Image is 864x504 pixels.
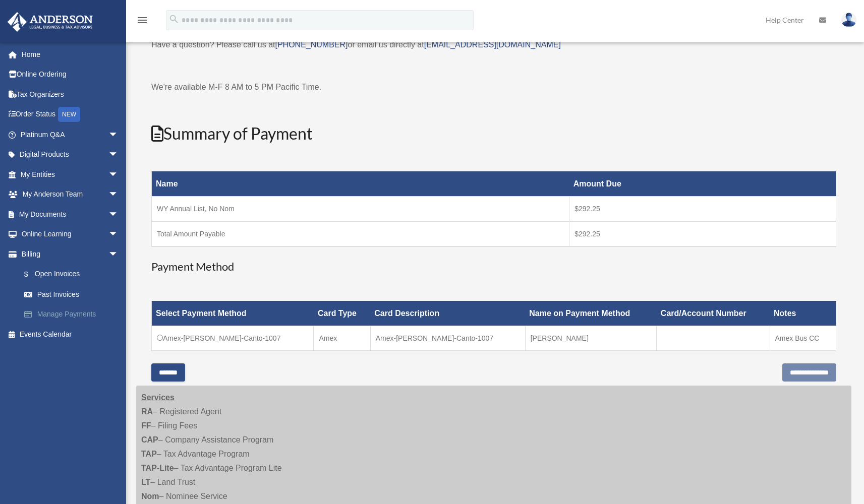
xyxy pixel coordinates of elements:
th: Card/Account Number [657,301,770,326]
a: $Open Invoices [14,264,129,285]
th: Select Payment Method [152,301,314,326]
span: arrow_drop_down [108,124,129,145]
i: search [168,14,180,25]
a: Billingarrow_drop_down [7,244,134,264]
td: $292.25 [569,221,836,246]
strong: LT [141,478,150,486]
span: arrow_drop_down [108,164,129,185]
a: [PHONE_NUMBER] [275,40,348,49]
span: arrow_drop_down [108,204,129,225]
a: Past Invoices [14,284,134,304]
td: $292.25 [569,196,836,221]
span: $ [30,268,35,281]
span: arrow_drop_down [108,145,129,165]
th: Name [152,171,569,196]
a: Platinum Q&Aarrow_drop_down [7,124,134,145]
strong: FF [141,421,151,430]
td: [PERSON_NAME] [525,326,657,351]
th: Amount Due [569,171,836,196]
span: arrow_drop_down [108,224,129,245]
a: Digital Productsarrow_drop_down [7,145,134,165]
i: menu [136,14,148,26]
img: Anderson Advisors Platinum Portal [5,12,96,32]
a: Manage Payments [14,304,134,325]
th: Name on Payment Method [525,301,657,326]
a: [EMAIL_ADDRESS][DOMAIN_NAME] [424,40,561,49]
h2: Summary of Payment [151,122,836,145]
a: Order StatusNEW [7,104,134,125]
span: arrow_drop_down [108,184,129,205]
strong: Nom [141,492,159,500]
div: NEW [58,107,80,122]
td: Amex [314,326,370,351]
strong: TAP [141,450,157,458]
a: Online Learningarrow_drop_down [7,224,134,244]
a: menu [136,18,148,26]
img: User Pic [841,13,856,27]
p: Have a question? Please call us at or email us directly at [151,38,836,52]
th: Card Type [314,301,370,326]
a: My Documentsarrow_drop_down [7,204,134,224]
th: Notes [770,301,836,326]
td: Amex-[PERSON_NAME]-Canto-1007 [152,326,314,351]
strong: Services [141,393,175,402]
h3: Payment Method [151,259,836,275]
a: My Anderson Teamarrow_drop_down [7,184,134,205]
a: My Entitiesarrow_drop_down [7,164,134,184]
strong: RA [141,407,153,416]
a: Online Ordering [7,65,134,85]
td: Amex Bus CC [770,326,836,351]
p: We're available M-F 8 AM to 5 PM Pacific Time. [151,80,836,94]
th: Card Description [370,301,525,326]
span: arrow_drop_down [108,244,129,265]
td: WY Annual List, No Nom [152,196,569,221]
strong: TAP-Lite [141,464,174,472]
td: Amex-[PERSON_NAME]-Canto-1007 [370,326,525,351]
strong: CAP [141,435,158,444]
a: Home [7,44,134,65]
a: Events Calendar [7,324,134,344]
a: Tax Organizers [7,84,134,104]
td: Total Amount Payable [152,221,569,246]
